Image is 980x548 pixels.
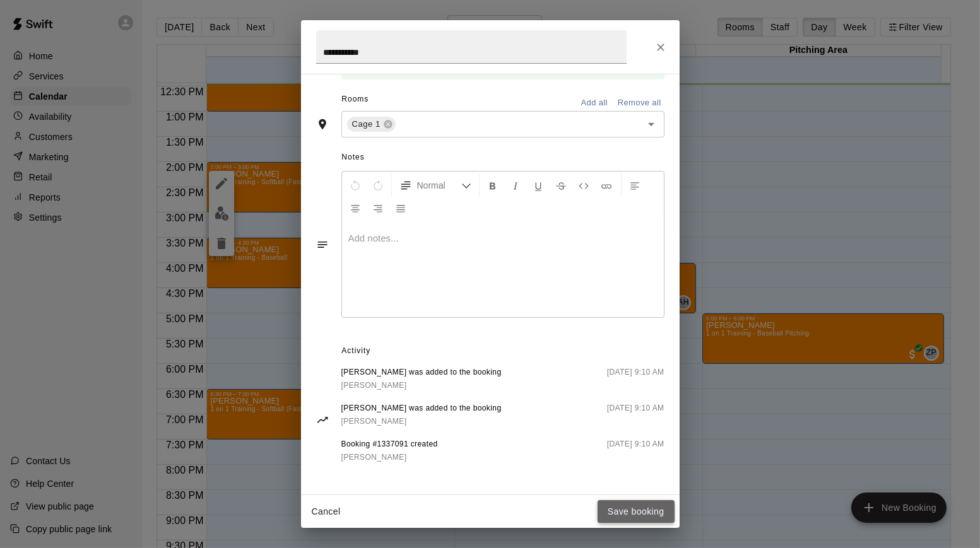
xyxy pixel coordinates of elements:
[347,117,396,132] div: Cage 1
[316,414,329,426] svg: Activity
[367,174,389,197] button: Redo
[574,93,615,113] button: Add all
[341,148,664,168] span: Notes
[345,174,366,197] button: Undo
[642,115,660,133] button: Open
[607,402,664,428] span: [DATE] 9:10 AM
[505,174,526,197] button: Format Italics
[341,417,407,426] span: [PERSON_NAME]
[390,197,411,219] button: Justify Align
[341,415,502,428] a: [PERSON_NAME]
[341,402,502,415] span: [PERSON_NAME] was added to the booking
[367,197,389,219] button: Right Align
[347,118,386,131] span: Cage 1
[341,451,438,464] a: [PERSON_NAME]
[596,174,617,197] button: Insert Link
[528,174,549,197] button: Format Underline
[341,341,664,361] span: Activity
[316,118,329,131] svg: Rooms
[341,95,369,103] span: Rooms
[306,500,346,523] button: Cancel
[316,238,329,251] svg: Notes
[341,438,438,451] span: Booking #1337091 created
[598,500,675,523] button: Save booking
[341,453,407,462] span: [PERSON_NAME]
[482,174,504,197] button: Format Bold
[341,379,502,392] a: [PERSON_NAME]
[417,179,461,192] span: Normal
[615,93,664,113] button: Remove all
[550,174,572,197] button: Format Strikethrough
[607,366,664,392] span: [DATE] 9:10 AM
[624,174,646,197] button: Left Align
[345,197,366,219] button: Center Align
[573,174,594,197] button: Insert Code
[649,36,672,59] button: Close
[341,381,407,390] span: [PERSON_NAME]
[341,366,502,379] span: [PERSON_NAME] was added to the booking
[607,438,664,464] span: [DATE] 9:10 AM
[394,174,476,197] button: Formatting Options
